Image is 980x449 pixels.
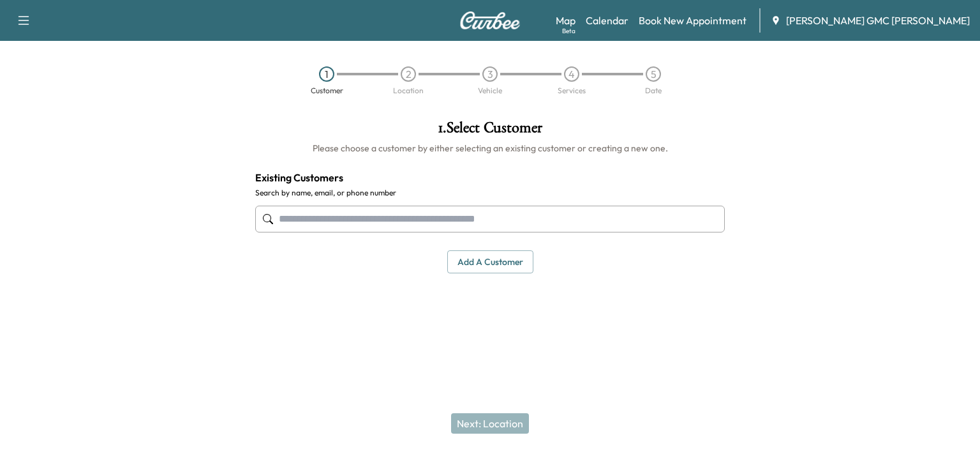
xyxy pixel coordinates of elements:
[311,87,343,95] div: Customer
[482,66,498,82] div: 3
[319,66,334,82] div: 1
[255,188,725,198] label: Search by name, email, or phone number
[459,11,521,29] img: Curbee Logo
[586,13,628,28] a: Calendar
[255,142,725,155] h6: Please choose a customer by either selecting an existing customer or creating a new one.
[639,13,746,28] a: Book New Appointment
[646,66,661,82] div: 5
[564,66,579,82] div: 4
[393,87,424,95] div: Location
[255,170,725,185] h4: Existing Customers
[478,87,502,95] div: Vehicle
[255,120,725,142] h1: 1 . Select Customer
[401,66,416,82] div: 2
[447,250,533,274] button: Add a customer
[556,13,575,28] a: MapBeta
[562,26,575,36] div: Beta
[645,87,662,95] div: Date
[786,13,970,28] span: [PERSON_NAME] GMC [PERSON_NAME]
[558,87,586,95] div: Services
